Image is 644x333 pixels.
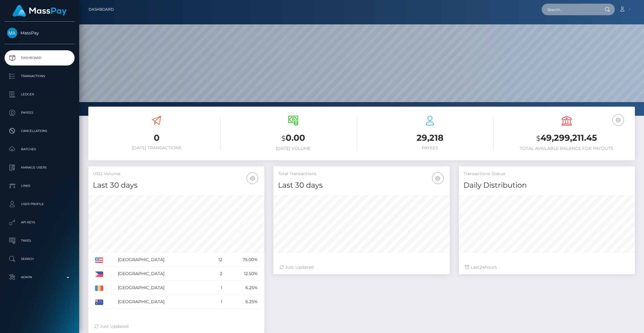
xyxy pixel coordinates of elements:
p: Transactions [7,72,72,81]
a: Links [5,178,75,193]
img: US.png [95,257,103,263]
img: MassPay Logo [12,5,67,17]
td: [GEOGRAPHIC_DATA] [116,281,209,295]
h4: Daily Distribution [463,180,630,191]
p: User Profile [7,200,72,209]
td: 12.50% [224,267,260,281]
td: 6.25% [224,281,260,295]
a: Dashboard [89,3,114,16]
a: Ledger [5,87,75,102]
td: 1 [209,281,225,295]
span: MassPay [5,30,75,36]
img: PH.png [95,271,103,277]
p: Payees [7,108,72,117]
h3: 49,299,211.45 [503,132,630,144]
p: Manage Users [7,163,72,172]
p: Batches [7,145,72,154]
a: Transactions [5,69,75,84]
div: Last hours [465,264,629,271]
h5: Transactions Status [463,171,630,177]
p: Admin [7,273,72,282]
td: 75.00% [224,253,260,267]
td: 2 [209,267,225,281]
p: Cancellations [7,126,72,136]
a: Dashboard [5,50,75,66]
a: Cancellations [5,123,75,139]
small: $ [536,134,540,143]
p: Search [7,254,72,264]
h6: [DATE] Transactions [93,145,220,151]
td: [GEOGRAPHIC_DATA] [116,295,209,309]
a: Taxes [5,233,75,248]
img: MassPay [7,28,17,38]
a: Batches [5,142,75,157]
a: Manage Users [5,160,75,175]
h3: 0.00 [230,132,357,144]
a: Payees [5,105,75,120]
td: [GEOGRAPHIC_DATA] [116,253,209,267]
h3: 29,218 [366,132,494,144]
td: 1 [209,295,225,309]
img: RO.png [95,285,103,291]
td: 6.25% [224,295,260,309]
a: API Keys [5,215,75,230]
h4: Last 30 days [93,180,260,191]
p: Ledger [7,90,72,99]
h4: Last 30 days [278,180,445,191]
p: Taxes [7,236,72,245]
div: Just Updated [94,323,258,330]
p: API Keys [7,218,72,227]
span: 24 [480,264,485,270]
h6: Payees [366,145,494,151]
a: Admin [5,270,75,285]
input: Search... [542,4,599,15]
td: 12 [209,253,225,267]
h3: 0 [93,132,220,144]
small: $ [281,134,286,143]
h5: USD Volume [93,171,260,177]
a: Search [5,251,75,267]
div: Just Updated [280,264,443,271]
h6: [DATE] Volume [230,146,357,151]
p: Links [7,181,72,190]
h6: Total Available Balance for Payouts [503,146,630,151]
a: User Profile [5,197,75,212]
p: Dashboard [7,53,72,62]
h5: Total Transactions [278,171,445,177]
td: [GEOGRAPHIC_DATA] [116,267,209,281]
img: AU.png [95,299,103,305]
